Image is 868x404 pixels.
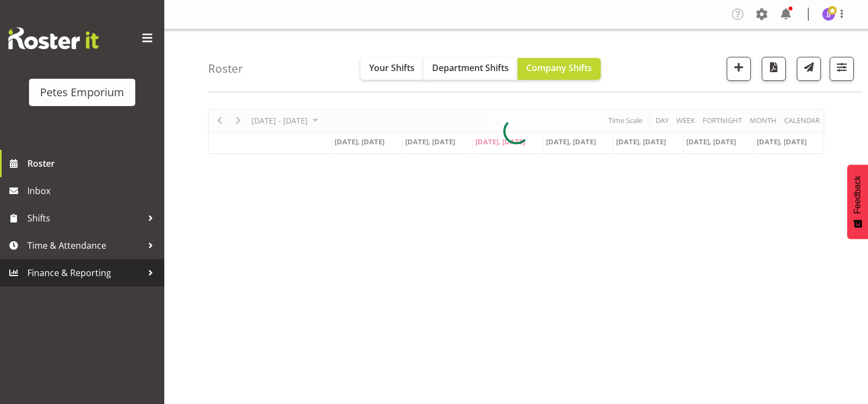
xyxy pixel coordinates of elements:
[369,62,415,74] span: Your Shifts
[526,62,592,74] span: Company Shifts
[830,57,854,81] button: Filter Shifts
[822,8,835,21] img: janelle-jonkers702.jpg
[762,57,786,81] button: Download a PDF of the roster according to the set date range.
[27,237,142,254] span: Time & Attendance
[27,265,142,281] span: Finance & Reporting
[8,27,99,49] img: Rosterit website logo
[423,58,518,80] button: Department Shifts
[853,175,863,214] span: Feedback
[432,62,509,74] span: Department Shifts
[208,62,243,75] h4: Roster
[847,165,868,239] button: Feedback - Show survey
[27,155,159,172] span: Roster
[797,57,821,81] button: Send a list of all shifts for the selected filtered period to all rostered employees.
[727,57,751,81] button: Add a new shift
[360,58,423,80] button: Your Shifts
[518,58,601,80] button: Company Shifts
[27,183,159,199] span: Inbox
[27,210,142,226] span: Shifts
[40,84,124,101] div: Petes Emporium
